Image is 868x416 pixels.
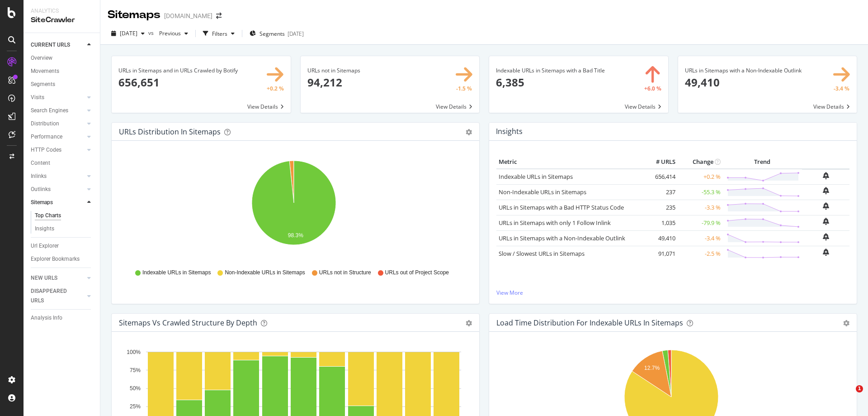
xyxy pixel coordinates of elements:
[837,385,859,407] iframe: Intercom live chat
[156,29,181,37] span: Previous
[31,287,76,306] div: DISAPPEARED URLS
[31,7,93,15] div: Analytics
[31,273,85,283] a: NEW URLS
[823,233,829,240] div: bell-plus
[35,211,94,220] a: Top Charts
[31,132,62,142] div: Performance
[31,93,44,102] div: Visits
[31,313,94,323] a: Analysis Info
[246,26,307,41] button: Segments[DATE]
[35,211,61,220] div: Top Charts
[466,129,472,135] div: gear
[678,155,723,169] th: Change
[31,106,68,115] div: Search Engines
[31,172,85,181] a: Inlinks
[823,202,829,210] div: bell-plus
[499,203,624,211] a: URLs in Sitemaps with a Bad HTTP Status Code
[31,241,94,251] a: Url Explorer
[823,172,829,179] div: bell-plus
[130,404,141,410] text: 25%
[148,29,156,37] span: vs
[823,187,829,194] div: bell-plus
[31,287,85,306] a: DISAPPEARED URLS
[642,184,678,200] td: 237
[225,269,305,277] span: Non-Indexable URLs in Sitemaps
[466,320,472,326] div: gear
[31,40,85,50] a: CURRENT URLS
[642,215,678,230] td: 1,035
[496,289,849,296] a: View More
[130,367,141,373] text: 75%
[823,218,829,225] div: bell-plus
[127,349,141,355] text: 100%
[120,29,137,37] span: 2025 Sep. 26th
[31,15,93,25] div: SiteCrawler
[823,249,829,256] div: bell-plus
[319,269,371,277] span: URLs not in Structure
[31,273,57,283] div: NEW URLS
[31,93,85,102] a: Visits
[31,158,94,168] a: Content
[31,67,94,76] a: Movements
[31,158,50,168] div: Content
[496,318,683,327] div: Load Time Distribution for Indexable URLs in Sitemaps
[31,132,85,142] a: Performance
[31,80,94,89] a: Segments
[31,241,59,251] div: Url Explorer
[644,365,660,372] text: 12.7%
[678,200,723,215] td: -3.3 %
[156,26,192,41] button: Previous
[856,385,863,392] span: 1
[642,155,678,169] th: # URLS
[31,313,62,323] div: Analysis Info
[108,7,160,23] div: Sitemaps
[31,198,85,207] a: Sitemaps
[642,230,678,246] td: 49,410
[31,254,94,264] a: Explorer Bookmarks
[31,172,47,181] div: Inlinks
[499,172,573,181] a: Indexable URLs in Sitemaps
[678,230,723,246] td: -3.4 %
[31,40,70,50] div: CURRENT URLS
[678,169,723,185] td: +0.2 %
[31,53,52,63] div: Overview
[212,30,227,38] div: Filters
[642,200,678,215] td: 235
[678,184,723,200] td: -55.3 %
[119,318,257,327] div: Sitemaps vs Crawled Structure by Depth
[499,219,611,227] a: URLs in Sitemaps with only 1 Follow Inlink
[31,67,59,76] div: Movements
[31,198,53,207] div: Sitemaps
[164,11,212,20] div: [DOMAIN_NAME]
[642,169,678,185] td: 656,414
[35,224,94,234] a: Insights
[216,13,222,19] div: arrow-right-arrow-left
[723,155,802,169] th: Trend
[130,385,141,392] text: 50%
[31,106,85,115] a: Search Engines
[499,188,586,196] a: Non-Indexable URLs in Sitemaps
[31,185,85,194] a: Outlinks
[31,119,59,129] div: Distribution
[499,249,585,258] a: Slow / Slowest URLs in Sitemaps
[288,30,304,38] div: [DATE]
[31,145,85,155] a: HTTP Codes
[142,269,211,277] span: Indexable URLs in Sitemaps
[496,125,523,138] h4: Insights
[31,185,51,194] div: Outlinks
[496,155,642,169] th: Metric
[31,145,61,155] div: HTTP Codes
[288,233,303,239] text: 98.3%
[678,246,723,261] td: -2.5 %
[678,215,723,230] td: -79.9 %
[31,254,80,264] div: Explorer Bookmarks
[119,127,221,136] div: URLs Distribution in Sitemaps
[843,320,849,326] div: gear
[259,30,285,38] span: Segments
[642,246,678,261] td: 91,071
[199,26,238,41] button: Filters
[31,80,55,89] div: Segments
[119,155,469,260] svg: A chart.
[108,26,148,41] button: [DATE]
